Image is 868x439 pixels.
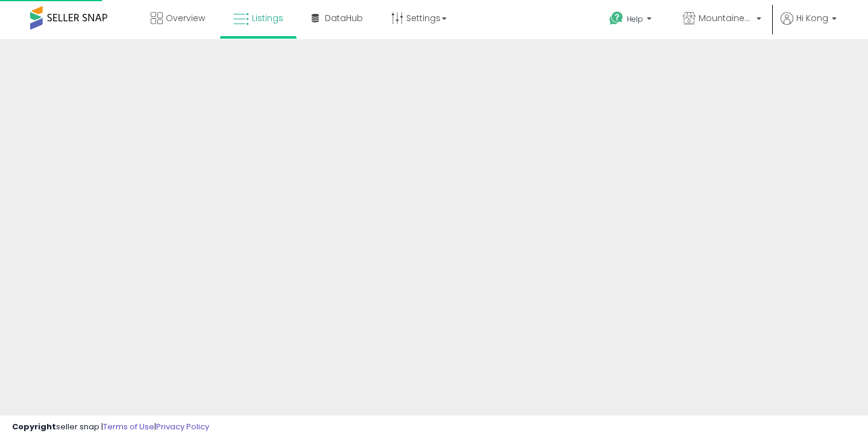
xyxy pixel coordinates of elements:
[325,12,363,24] span: DataHub
[12,421,56,432] strong: Copyright
[627,14,643,24] span: Help
[12,422,209,433] div: seller snap | |
[156,421,209,432] a: Privacy Policy
[166,12,205,24] span: Overview
[252,12,283,24] span: Listings
[103,421,154,432] a: Terms of Use
[609,11,624,26] i: Get Help
[796,12,828,24] span: Hi Kong
[699,12,753,24] span: MountaineerBrand
[600,2,664,39] a: Help
[781,12,837,39] a: Hi Kong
